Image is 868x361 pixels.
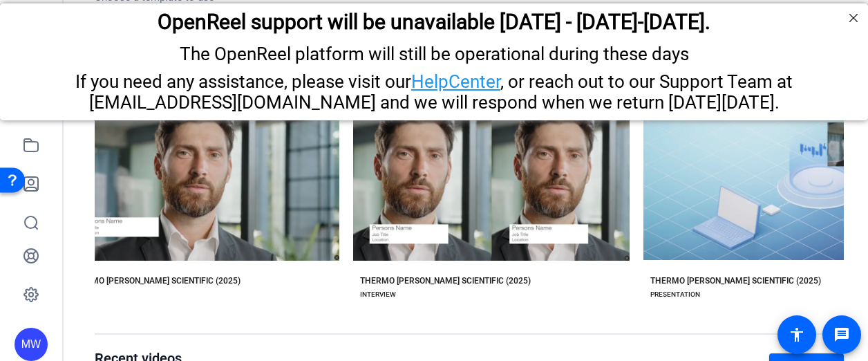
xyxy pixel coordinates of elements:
span: If you need any assistance, please visit our , or reach out to our Support Team at [EMAIL_ADDRESS... [75,68,793,109]
div: THERMO [PERSON_NAME] SCIENTIFIC (2025) [70,275,240,286]
mat-icon: accessibility [789,326,805,343]
div: MW [15,328,48,361]
div: Close Step [845,6,862,24]
h2: OpenReel support will be unavailable Thursday - Friday, October 16th-17th. [17,6,851,30]
div: THERMO [PERSON_NAME] SCIENTIFIC (2025) [360,275,531,286]
div: PRESENTATION [650,289,700,300]
a: HelpCenter [411,68,500,89]
span: The OpenReel platform will still be operational during these days [180,40,689,61]
div: THERMO [PERSON_NAME] SCIENTIFIC (2025) [650,275,821,286]
mat-icon: message [833,326,850,343]
div: INTERVIEW [360,289,396,300]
